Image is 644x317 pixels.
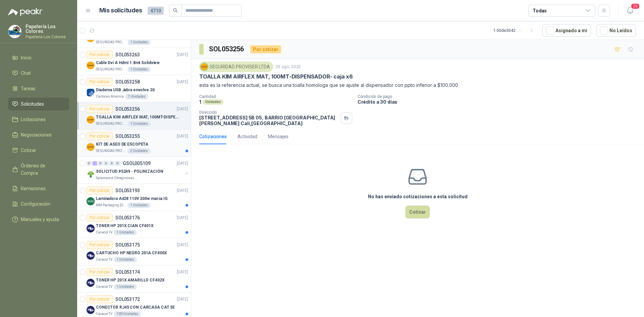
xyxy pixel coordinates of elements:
[199,94,352,99] p: Cantidad
[173,8,178,13] span: search
[77,211,191,238] a: Por cotizarSOL053176[DATE] Company LogoTONER HP 201X CIAN CF401XCaracol TV1 Unidades
[87,252,95,260] img: Company Logo
[96,141,148,148] p: KIT DE ASEO DE ESCOPETA
[77,102,191,129] a: Por cotizarSOL053256[DATE] Company LogoTOALLA KIM AIRFLEX MAT, 100MT-DISPENSADOR- caja x6SEGURIDA...
[8,198,69,210] a: Configuración
[115,243,140,247] p: SOL053175
[99,6,142,15] h1: Mis solicitudes
[199,110,338,115] p: Dirección
[21,216,59,223] span: Manuales y ayuda
[199,82,636,89] p: esta es la referencia actual, se busca una toalla homologa que se ajuste al dispensador con ppto ...
[21,131,52,139] span: Negociaciones
[123,161,151,166] p: GSOL005109
[87,89,95,97] img: Company Logo
[177,106,188,112] p: [DATE]
[21,162,63,177] span: Órdenes de Compra
[127,67,151,72] div: 1 Unidades
[127,40,151,45] div: 1 Unidades
[177,160,188,167] p: [DATE]
[96,87,155,93] p: Diadema USB Jabra envolve 20
[542,24,591,37] button: Asignado a mi
[8,25,21,38] img: Company Logo
[115,297,140,302] p: SOL053172
[87,197,95,205] img: Company Logo
[87,51,113,59] div: Por cotizar
[92,161,97,166] div: 1
[8,67,69,80] a: Chat
[115,215,140,220] p: SOL053176
[368,193,468,200] h3: No has enviado cotizaciones a esta solicitud
[21,85,36,92] span: Tareas
[21,147,36,154] span: Cotizar
[8,182,69,195] a: Remisiones
[77,48,191,75] a: Por cotizarSOL053263[DATE] Company LogoCable Dvi A Hdmi 1.8mt SolidviewSEGURIDAD PROVISER LTDA1 U...
[177,52,188,58] p: [DATE]
[87,224,95,232] img: Company Logo
[96,223,154,229] p: TONER HP 201X CIAN CF401X
[114,284,137,289] div: 1 Unidades
[8,82,69,95] a: Tareas
[114,230,137,235] div: 1 Unidades
[96,203,126,208] p: MM Packaging [GEOGRAPHIC_DATA]
[199,133,227,140] div: Cotizaciones
[87,241,113,249] div: Por cotizar
[87,132,113,140] div: Por cotizar
[115,161,120,166] div: 0
[596,24,636,37] button: No Leídos
[21,185,46,192] span: Remisiones
[209,44,245,54] h3: SOL053256
[87,187,113,195] div: Por cotizar
[21,69,31,77] span: Chat
[177,296,188,303] p: [DATE]
[533,7,547,14] div: Todas
[96,284,112,289] p: Caracol TV
[96,175,138,181] p: Salamanca Oleaginosas SAS
[96,114,179,120] p: TOALLA KIM AIRFLEX MAT, 100MT-DISPENSADOR- caja x6
[406,206,430,218] button: Cotizar
[96,94,124,99] p: Cartones America
[87,279,95,287] img: Company Logo
[125,94,148,99] div: 7 Unidades
[77,129,191,157] a: Por cotizarSOL053255[DATE] Company LogoKIT DE ASEO DE ESCOPETASEGURIDAD PROVISER LTDA2 Unidades
[8,159,69,179] a: Órdenes de Compra
[87,170,95,178] img: Company Logo
[199,73,353,80] p: TOALLA KIM AIRFLEX MAT, 100MT-DISPENSADOR- caja x6
[104,161,109,166] div: 0
[8,51,69,64] a: Inicio
[177,79,188,85] p: [DATE]
[115,52,140,57] p: SOL053263
[199,99,201,105] p: 1
[177,188,188,194] p: [DATE]
[77,184,191,211] a: Por cotizarSOL053193[DATE] Company LogoLaminadora A428 110V 200w marca IGMM Packaging [GEOGRAPHIC...
[127,148,151,154] div: 2 Unidades
[177,133,188,140] p: [DATE]
[8,144,69,157] a: Cotizar
[199,62,273,72] div: SEGURIDAD PROVISER LTDA
[358,94,641,99] p: Condición de pago
[96,277,165,283] p: TONER HP 201X AMARILLO CF402X
[87,61,95,69] img: Company Logo
[96,168,163,175] p: SOLICITUD #5249 - POLINIZACIÓN
[96,60,160,66] p: Cable Dvi A Hdmi 1.8mt Solidview
[148,7,164,15] span: 4710
[77,75,191,102] a: Por cotizarSOL053258[DATE] Company LogoDiadema USB Jabra envolve 20Cartones America7 Unidades
[87,105,113,113] div: Por cotizar
[96,121,126,126] p: SEGURIDAD PROVISER LTDA
[115,80,140,84] p: SOL053258
[177,269,188,275] p: [DATE]
[77,265,191,293] a: Por cotizarSOL053174[DATE] Company LogoTONER HP 201X AMARILLO CF402XCaracol TV1 Unidades
[237,133,257,140] div: Actividad
[96,250,167,256] p: CARTUCHO HP NEGRO 201A CF400X
[87,161,92,166] div: 0
[8,213,69,226] a: Manuales y ayuda
[21,200,50,208] span: Configuración
[87,306,95,314] img: Company Logo
[87,268,113,276] div: Por cotizar
[115,270,140,274] p: SOL053174
[199,115,338,126] p: [STREET_ADDRESS] 5B 05, BARRIO [GEOGRAPHIC_DATA][PERSON_NAME] Cali , [GEOGRAPHIC_DATA]
[177,215,188,221] p: [DATE]
[109,161,114,166] div: 0
[114,311,141,317] div: 100 Unidades
[87,159,190,181] a: 0 1 0 0 0 0 GSOL005109[DATE] Company LogoSOLICITUD #5249 - POLINIZACIÓNSalamanca Oleaginosas SAS
[87,295,113,303] div: Por cotizar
